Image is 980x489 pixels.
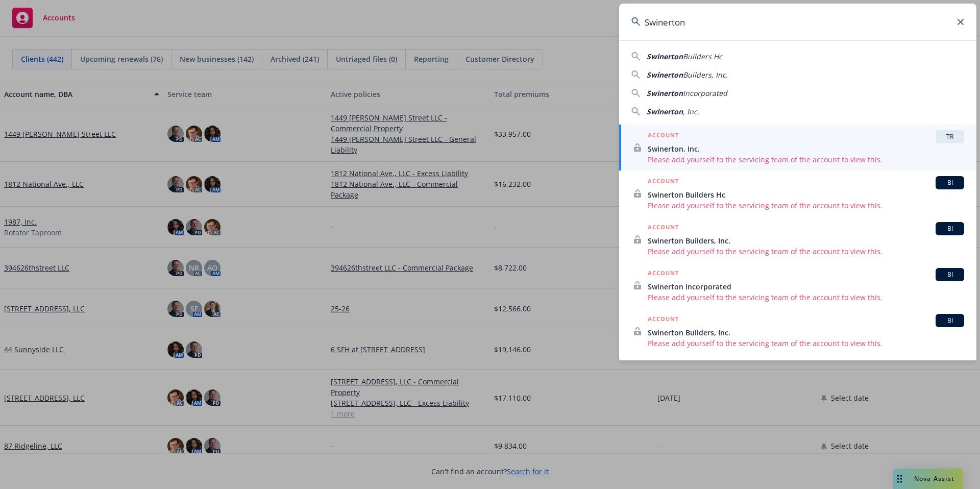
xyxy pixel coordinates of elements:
[683,107,699,116] span: , Inc.
[648,268,679,280] h5: ACCOUNT
[648,314,679,326] h5: ACCOUNT
[619,216,976,262] a: ACCOUNTBISwinerton Builders, Inc.Please add yourself to the servicing team of the account to view...
[648,246,964,257] span: Please add yourself to the servicing team of the account to view this.
[647,70,683,80] span: Swinerton
[940,224,960,233] span: BI
[648,130,679,142] h5: ACCOUNT
[940,132,960,141] span: TR
[647,52,683,61] span: Swinerton
[683,88,727,98] span: Incorporated
[683,70,728,80] span: Builders, Inc.
[648,292,964,303] span: Please add yourself to the servicing team of the account to view this.
[619,262,976,308] a: ACCOUNTBISwinerton IncorporatedPlease add yourself to the servicing team of the account to view t...
[647,88,683,98] span: Swinerton
[647,107,683,116] span: Swinerton
[648,281,964,292] span: Swinerton Incorporated
[648,143,964,154] span: Swinerton, Inc.
[683,52,722,61] span: Builders Hc
[619,170,976,216] a: ACCOUNTBISwinerton Builders HcPlease add yourself to the servicing team of the account to view this.
[648,176,679,188] h5: ACCOUNT
[940,316,960,325] span: BI
[648,338,964,349] span: Please add yourself to the servicing team of the account to view this.
[619,125,976,170] a: ACCOUNTTRSwinerton, Inc.Please add yourself to the servicing team of the account to view this.
[940,178,960,187] span: BI
[648,189,964,200] span: Swinerton Builders Hc
[648,200,964,211] span: Please add yourself to the servicing team of the account to view this.
[648,222,679,234] h5: ACCOUNT
[648,327,964,338] span: Swinerton Builders, Inc.
[648,235,964,246] span: Swinerton Builders, Inc.
[619,4,976,40] input: Search...
[648,154,964,165] span: Please add yourself to the servicing team of the account to view this.
[940,270,960,279] span: BI
[619,308,976,354] a: ACCOUNTBISwinerton Builders, Inc.Please add yourself to the servicing team of the account to view...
